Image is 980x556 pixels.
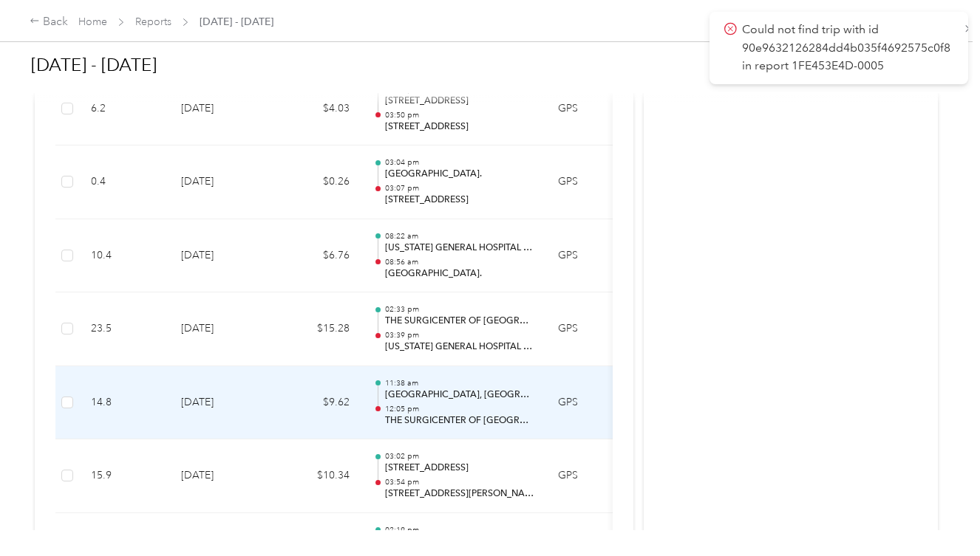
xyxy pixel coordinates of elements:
[79,439,169,513] td: 15.9
[273,72,361,146] td: $4.03
[200,14,273,30] span: [DATE] - [DATE]
[273,145,361,219] td: $0.26
[169,439,273,513] td: [DATE]
[385,157,534,168] p: 03:04 pm
[546,292,642,366] td: GPS
[385,340,534,354] p: [US_STATE] GENERAL HOSPITAL DBA [GEOGRAPHIC_DATA][US_STATE] MED CTR
[30,13,68,31] div: Back
[31,47,749,83] h1: Aug 1 - 31, 2025
[273,439,361,513] td: $10.34
[79,219,169,293] td: 10.4
[169,145,273,219] td: [DATE]
[385,525,534,535] p: 02:19 pm
[385,451,534,461] p: 03:02 pm
[79,366,169,440] td: 14.8
[79,145,169,219] td: 0.4
[135,16,171,28] a: Reports
[385,257,534,267] p: 08:56 am
[79,72,169,146] td: 6.2
[385,110,534,120] p: 03:50 pm
[742,21,953,75] p: Could not find trip with id 90e9632126284dd4b035f4692575c0f8 in report 1FE453E4D-0005
[385,330,534,340] p: 03:39 pm
[546,366,642,440] td: GPS
[385,388,534,402] p: [GEOGRAPHIC_DATA], [GEOGRAPHIC_DATA], [GEOGRAPHIC_DATA], [GEOGRAPHIC_DATA]
[546,439,642,513] td: GPS
[79,292,169,366] td: 23.5
[78,16,107,28] a: Home
[385,404,534,414] p: 12:05 pm
[385,120,534,134] p: [STREET_ADDRESS]
[385,168,534,181] p: [GEOGRAPHIC_DATA].
[546,72,642,146] td: GPS
[169,219,273,293] td: [DATE]
[169,72,273,146] td: [DATE]
[385,414,534,428] p: THE SURGICENTER OF [GEOGRAPHIC_DATA]
[385,193,534,207] p: [STREET_ADDRESS]
[385,461,534,475] p: [STREET_ADDRESS]
[169,292,273,366] td: [DATE]
[385,183,534,193] p: 03:07 pm
[546,219,642,293] td: GPS
[385,231,534,241] p: 08:22 am
[385,241,534,255] p: [US_STATE] GENERAL HOSPITAL DBA [GEOGRAPHIC_DATA][US_STATE] MED CTR
[546,145,642,219] td: GPS
[897,473,980,556] iframe: Everlance-gr Chat Button Frame
[385,304,534,315] p: 02:33 pm
[169,366,273,440] td: [DATE]
[273,366,361,440] td: $9.62
[385,378,534,388] p: 11:38 am
[385,315,534,328] p: THE SURGICENTER OF [GEOGRAPHIC_DATA]
[385,267,534,281] p: [GEOGRAPHIC_DATA].
[385,477,534,487] p: 03:54 pm
[385,487,534,501] p: [STREET_ADDRESS][PERSON_NAME]
[273,292,361,366] td: $15.28
[273,219,361,293] td: $6.76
